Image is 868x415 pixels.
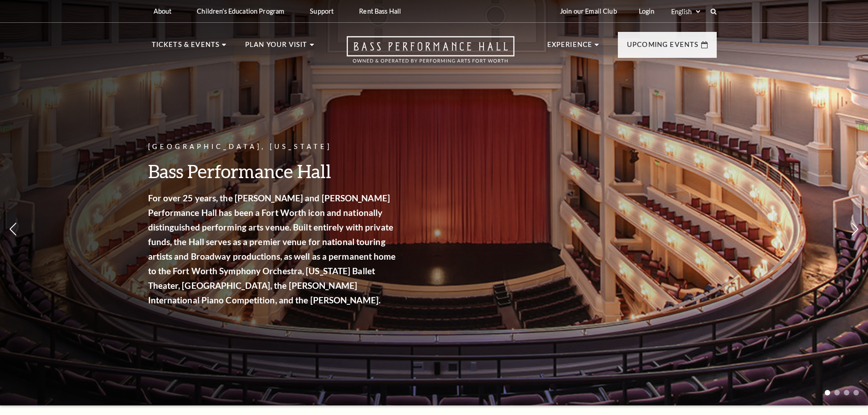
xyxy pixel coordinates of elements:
[197,7,284,15] p: Children's Education Program
[154,7,172,15] p: About
[148,193,396,305] strong: For over 25 years, the [PERSON_NAME] and [PERSON_NAME] Performance Hall has been a Fort Worth ico...
[148,159,399,183] h3: Bass Performance Hall
[152,39,220,56] p: Tickets & Events
[627,39,699,56] p: Upcoming Events
[547,39,593,56] p: Experience
[245,39,308,56] p: Plan Your Visit
[669,7,702,16] select: Select:
[359,7,401,15] p: Rent Bass Hall
[310,7,334,15] p: Support
[148,141,399,153] p: [GEOGRAPHIC_DATA], [US_STATE]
